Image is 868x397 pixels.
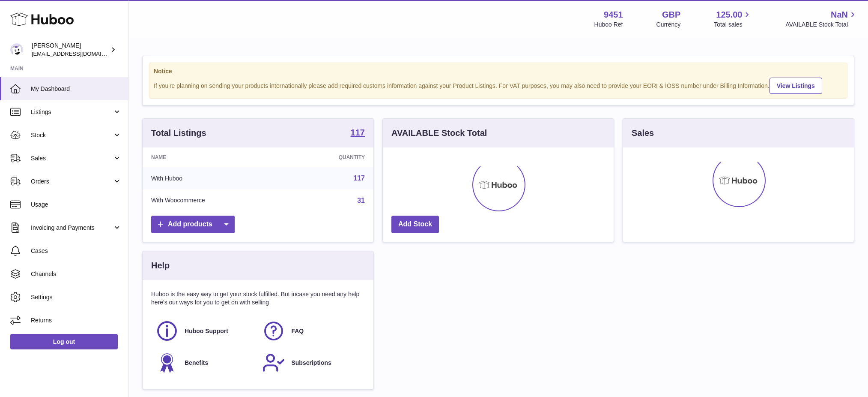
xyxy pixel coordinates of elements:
[31,85,122,93] span: My Dashboard
[391,216,439,233] a: Add Stock
[151,290,365,307] p: Huboo is the easy way to get your stock fulfilled. But incase you need any help here's our ways f...
[391,127,487,139] h3: AVAILABLE Stock Total
[632,127,654,139] h3: Sales
[604,9,623,21] strong: 9451
[151,260,170,271] h3: Help
[10,334,118,349] a: Log out
[594,21,623,29] div: Huboo Ref
[291,359,331,367] span: Subscriptions
[31,131,113,139] span: Stock
[785,21,858,29] span: AVAILABLE Stock Total
[831,9,848,21] span: NaN
[291,327,304,335] span: FAQ
[656,21,681,29] div: Currency
[143,189,286,212] td: With Woocommerce
[714,21,752,29] span: Total sales
[262,351,360,374] a: Subscriptions
[32,50,126,57] span: [EMAIL_ADDRESS][DOMAIN_NAME]
[143,147,286,167] th: Name
[351,128,365,138] a: 117
[31,201,122,209] span: Usage
[155,351,254,374] a: Benefits
[155,319,254,343] a: Huboo Support
[31,270,122,278] span: Channels
[357,197,365,204] a: 31
[286,147,373,167] th: Quantity
[770,78,822,94] a: View Listings
[10,43,23,56] img: internalAdmin-9451@internal.huboo.com
[785,9,858,29] a: NaN AVAILABLE Stock Total
[31,108,113,116] span: Listings
[31,316,122,325] span: Returns
[714,9,752,29] a: 125.00 Total sales
[31,293,122,301] span: Settings
[185,359,208,367] span: Benefits
[662,9,680,21] strong: GBP
[154,76,843,94] div: If you're planning on sending your products internationally please add required customs informati...
[351,128,365,137] strong: 117
[31,177,113,186] span: Orders
[716,9,742,21] span: 125.00
[31,247,122,255] span: Cases
[32,42,109,58] div: [PERSON_NAME]
[154,67,843,75] strong: Notice
[262,319,360,343] a: FAQ
[31,154,113,162] span: Sales
[353,174,365,182] a: 117
[185,327,228,335] span: Huboo Support
[31,224,113,232] span: Invoicing and Payments
[151,127,206,139] h3: Total Listings
[143,167,286,189] td: With Huboo
[151,216,235,233] a: Add products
